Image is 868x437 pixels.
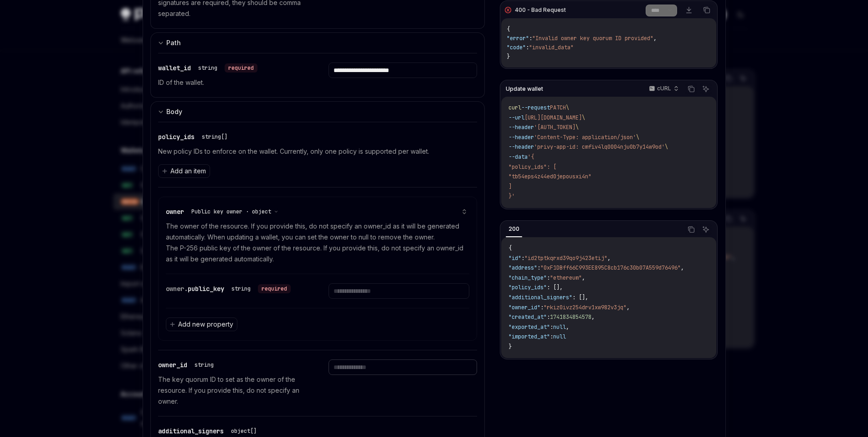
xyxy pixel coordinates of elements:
span: Update wallet [506,85,543,93]
span: "code" [507,44,526,51]
span: null [553,333,566,340]
span: ] [508,183,512,190]
span: "exported_at" [508,323,550,331]
span: "chain_type" [508,274,547,281]
button: expand input section [150,101,485,122]
p: ID of the wallet. [158,77,307,88]
button: Ask AI [700,83,712,95]
p: New policy IDs to enforce on the wallet. Currently, only one policy is supported per wallet. [158,146,478,157]
div: owner [166,206,282,217]
div: additional_signers [158,426,260,437]
span: curl [508,104,521,111]
span: 'Content-Type: application/json' [534,134,636,141]
div: owner_id [158,359,217,370]
span: "address" [508,264,537,271]
span: "owner_id" [508,304,540,311]
span: }' [508,192,515,200]
span: , [653,35,657,42]
span: Add new property [178,320,233,329]
span: : [550,323,553,331]
span: "0xF1DBff66C993EE895C8cb176c30b07A559d76496" [540,264,681,271]
span: , [582,274,585,281]
span: { [507,26,510,33]
div: Path [166,37,181,48]
span: "invalid_data" [529,44,574,51]
span: policy_ids [158,133,195,141]
span: : [], [572,294,588,301]
div: wallet_id [158,62,257,73]
div: Body [166,106,182,117]
span: wallet_id [158,64,191,72]
span: "Invalid owner key quorum ID provided" [532,35,653,42]
span: { [508,245,512,252]
span: } [507,53,510,60]
span: public_key [188,285,224,293]
span: : [], [547,284,563,291]
span: "created_at" [508,313,547,321]
span: "error" [507,35,529,42]
span: "policy_ids": [ [508,163,556,171]
div: owner.public_key [166,283,291,294]
button: Copy the contents from the code block [685,224,697,235]
span: "policy_ids" [508,284,547,291]
p: The owner of the resource. If you provide this, do not specify an owner_id as it will be generate... [166,221,470,265]
span: "additional_signers" [508,294,572,301]
span: : [521,255,524,262]
button: Public key owner · object [191,207,278,216]
span: 1741834854578 [550,313,591,321]
span: null [553,323,566,331]
span: '[AUTH_TOKEN] [534,124,575,131]
span: , [607,255,611,262]
span: 'privy-app-id: cmfiv4lq0004nju0b7y14w9od' [534,143,665,151]
span: owner. [166,285,188,293]
button: expand input section [150,32,485,53]
span: "id" [508,255,521,262]
span: , [566,323,569,331]
span: PATCH [550,104,566,111]
span: additional_signers [158,427,224,435]
span: : [547,313,550,321]
span: "ethereum" [550,274,582,281]
span: --header [508,124,534,131]
span: --request [521,104,550,111]
div: required [258,284,291,293]
button: Copy the contents from the code block [701,4,713,16]
span: : [526,44,529,51]
span: , [591,313,595,321]
span: '{ [528,153,534,161]
span: \ [566,104,569,111]
span: Add an item [170,166,206,176]
span: owner_id [158,361,187,369]
span: "tb54eps4z44ed0jepousxi4n" [508,173,591,180]
div: required [225,63,257,73]
span: , [681,264,684,271]
button: Copy the contents from the code block [685,83,697,95]
span: \ [575,124,579,131]
span: --url [508,114,524,121]
span: : [537,264,540,271]
span: --header [508,134,534,141]
span: : [540,304,544,311]
p: The key quorum ID to set as the owner of the resource. If you provide this, do not specify an owner. [158,374,307,407]
div: policy_ids [158,131,231,142]
button: Add new property [166,317,237,331]
span: \ [582,114,585,121]
span: Public key owner · object [191,208,271,215]
span: --data [508,153,528,161]
span: [URL][DOMAIN_NAME] [524,114,582,121]
span: : [529,35,532,42]
span: "id2tptkqrxd39qo9j423etij" [524,255,607,262]
span: \ [636,134,639,141]
span: } [508,343,512,350]
span: \ [665,143,668,151]
div: 200 [506,224,522,234]
button: Add an item [158,164,210,178]
button: Ask AI [700,224,712,235]
p: cURL [657,85,671,92]
span: : [550,333,553,340]
span: "imported_at" [508,333,550,340]
div: 400 - Bad Request [515,6,566,14]
span: "rkiz0ivz254drv1xw982v3jq" [544,304,627,311]
span: --header [508,143,534,151]
span: owner [166,208,184,216]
